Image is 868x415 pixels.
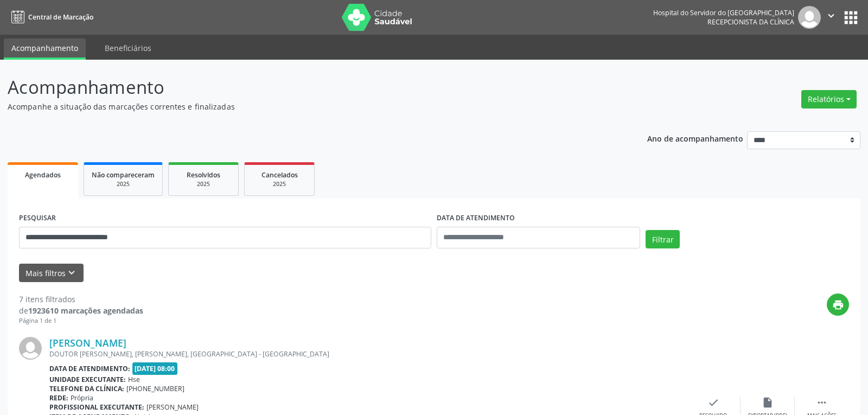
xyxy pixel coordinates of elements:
button: apps [841,8,860,27]
button: print [827,293,849,316]
span: Resolvidos [187,170,220,180]
div: 2025 [252,180,307,188]
span: Agendados [25,170,61,180]
div: 2025 [176,180,231,188]
span: Não compareceram [92,170,155,180]
b: Unidade executante: [49,375,126,384]
i:  [816,397,828,408]
div: 2025 [92,180,155,188]
span: Recepcionista da clínica [707,17,794,27]
a: Acompanhamento [4,39,86,60]
div: de [19,305,143,316]
span: Cancelados [261,170,298,180]
i: print [832,299,844,311]
span: [PERSON_NAME] [146,403,199,412]
span: [PHONE_NUMBER] [126,384,184,393]
div: DOUTOR [PERSON_NAME], [PERSON_NAME], [GEOGRAPHIC_DATA] - [GEOGRAPHIC_DATA] [49,349,686,359]
i: check [707,397,719,408]
div: Hospital do Servidor do [GEOGRAPHIC_DATA] [653,8,794,17]
i: keyboard_arrow_down [66,267,78,279]
b: Rede: [49,393,68,403]
img: img [798,6,821,29]
strong: 1923610 marcações agendadas [28,305,143,316]
b: Profissional executante: [49,403,144,412]
a: Central de Marcação [8,8,93,26]
button: Mais filtroskeyboard_arrow_down [19,264,84,283]
p: Ano de acompanhamento [647,131,743,145]
p: Acompanhe a situação das marcações correntes e finalizadas [8,101,604,112]
p: Acompanhamento [8,74,604,101]
span: Central de Marcação [28,12,93,22]
span: Hse [128,375,140,384]
a: [PERSON_NAME] [49,337,126,349]
label: PESQUISAR [19,210,56,227]
button: Relatórios [801,90,857,108]
i: insert_drive_file [762,397,774,408]
b: Data de atendimento: [49,364,130,373]
img: img [19,337,42,360]
a: Beneficiários [97,39,159,58]
button: Filtrar [646,230,680,248]
label: DATA DE ATENDIMENTO [437,210,515,227]
button:  [821,6,841,29]
span: Própria [71,393,93,403]
b: Telefone da clínica: [49,384,124,393]
div: 7 itens filtrados [19,293,143,305]
i:  [825,10,837,22]
div: Página 1 de 1 [19,316,143,325]
span: [DATE] 08:00 [132,362,178,375]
